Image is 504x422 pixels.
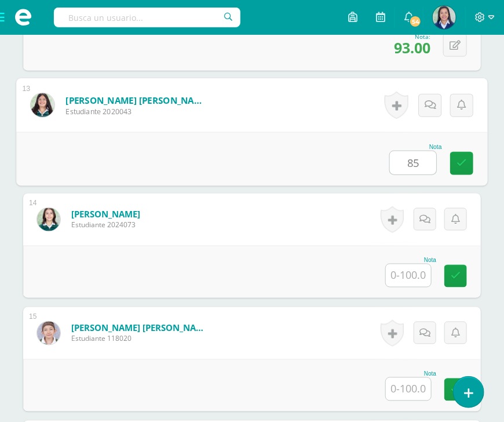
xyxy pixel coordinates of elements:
span: 54 [409,15,422,28]
span: Estudiante 2020043 [65,106,209,117]
img: 1264730fb0e608687ae5125317ab187c.png [37,322,60,345]
a: [PERSON_NAME] [PERSON_NAME] [71,322,210,334]
a: [PERSON_NAME] [PERSON_NAME] [65,94,209,107]
input: 0-100.0 [386,378,431,401]
div: Nota [385,371,436,377]
div: Nota: [394,32,430,41]
input: Busca un usuario... [54,8,240,27]
img: 7e0dc64fe499dd91c09771069845b0f1.png [37,208,60,231]
a: [PERSON_NAME] [71,209,140,220]
div: Nota [385,257,436,264]
input: 0-100.0 [390,151,436,174]
img: 4b77932688ec592a7a01a6efedaf3f14.png [31,93,54,117]
span: Estudiante 118020 [71,334,210,344]
span: Estudiante 2024073 [71,220,140,230]
img: aa46adbeae2c5bf295b4e5bf5615201a.png [433,6,456,29]
input: 0-100.0 [386,264,431,287]
div: Nota [389,144,442,151]
span: 93.00 [394,38,430,57]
